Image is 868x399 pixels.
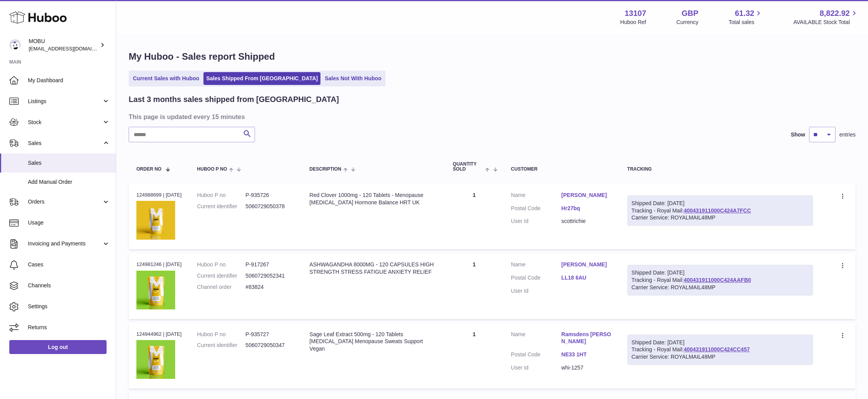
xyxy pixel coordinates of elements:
[28,98,102,105] span: Listings
[130,72,202,85] a: Current Sales with Huboo
[28,282,110,289] span: Channels
[453,162,484,172] span: Quantity Sold
[129,50,856,63] h1: My Huboo - Sales report Shipped
[677,19,699,26] div: Currency
[310,261,437,276] div: ASHWAGANDHA 8000MG - 120 CAPSULES HIGH STRENGTH STRESS FATIGUE ANXIETY RELIEF
[682,8,698,19] strong: GBP
[310,331,437,353] div: Sage Leaf Extract 500mg - 120 Tablets [MEDICAL_DATA] Menopause Sweats Support Vegan
[197,192,246,199] dt: Huboo P no
[246,342,294,349] dd: 5060729050347
[28,303,110,310] span: Settings
[203,72,320,85] a: Sales Shipped From [GEOGRAPHIC_DATA]
[197,283,246,291] dt: Channel order
[684,207,751,214] a: 400431911000C424A7FCC
[136,167,162,172] span: Order No
[728,19,763,26] span: Total sales
[511,287,561,295] dt: User Id
[627,195,813,226] div: Tracking - Royal Mail:
[561,261,612,268] a: [PERSON_NAME]
[28,77,110,84] span: My Dashboard
[632,269,809,276] div: Shipped Date: [DATE]
[728,8,763,26] a: 61.32 Total sales
[511,364,561,371] dt: User Id
[246,203,294,210] dd: 5060729050378
[511,192,561,201] dt: Name
[28,119,102,126] span: Stock
[9,340,107,354] a: Log out
[246,261,294,268] dd: P-917267
[684,277,751,283] a: 400431911000C424AAFB0
[561,192,612,199] a: [PERSON_NAME]
[625,8,646,19] strong: 13107
[28,140,102,147] span: Sales
[322,72,384,85] a: Sales Not With Huboo
[445,323,503,389] td: 1
[136,331,182,338] div: 124944962 | [DATE]
[632,339,809,346] div: Shipped Date: [DATE]
[29,38,98,52] div: MOBU
[793,8,859,26] a: 8,822.92 AVAILABLE Stock Total
[839,131,856,138] span: entries
[791,131,805,138] label: Show
[246,192,294,199] dd: P-935726
[28,324,110,331] span: Returns
[246,283,294,291] dd: #83824
[445,253,503,319] td: 1
[561,205,612,212] a: Hr27bq
[445,184,503,249] td: 1
[136,261,182,268] div: 124981246 | [DATE]
[136,340,175,379] img: $_57.PNG
[310,167,341,172] span: Description
[28,159,110,167] span: Sales
[561,351,612,358] a: NE33 1HT
[29,45,114,52] span: [EMAIL_ADDRESS][DOMAIN_NAME]
[511,274,561,283] dt: Postal Code
[511,261,561,270] dt: Name
[561,364,612,371] dd: whi-1257
[561,331,612,345] a: Ramsdens [PERSON_NAME]
[197,167,227,172] span: Huboo P no
[310,192,437,206] div: Red Clover 1000mg - 120 Tablets - Menopause [MEDICAL_DATA] Hormone Balance HRT UK
[561,274,612,282] a: LL18 6AU
[129,94,339,105] h2: Last 3 months sales shipped from [GEOGRAPHIC_DATA]
[246,272,294,280] dd: 5060729052341
[28,219,110,226] span: Usage
[246,331,294,338] dd: P-935727
[197,331,246,338] dt: Huboo P no
[28,198,102,206] span: Orders
[197,203,246,210] dt: Current identifier
[28,261,110,268] span: Cases
[511,218,561,225] dt: User Id
[620,19,646,26] div: Huboo Ref
[136,201,175,240] img: $_57.PNG
[684,346,749,352] a: 400431911000C424CC457
[511,351,561,360] dt: Postal Code
[197,261,246,268] dt: Huboo P no
[627,335,813,365] div: Tracking - Royal Mail:
[28,178,110,186] span: Add Manual Order
[627,265,813,295] div: Tracking - Royal Mail:
[511,205,561,214] dt: Postal Code
[511,167,612,172] div: Customer
[197,272,246,280] dt: Current identifier
[28,240,102,247] span: Invoicing and Payments
[632,214,809,221] div: Carrier Service: ROYALMAIL48MP
[511,331,561,347] dt: Name
[793,19,859,26] span: AVAILABLE Stock Total
[129,112,854,121] h3: This page is updated every 15 minutes
[632,284,809,291] div: Carrier Service: ROYALMAIL48MP
[632,353,809,361] div: Carrier Service: ROYALMAIL48MP
[632,200,809,207] div: Shipped Date: [DATE]
[136,271,175,309] img: $_57.PNG
[627,167,813,172] div: Tracking
[136,192,182,199] div: 124988699 | [DATE]
[9,39,21,51] img: mo@mobu.co.uk
[820,8,850,19] span: 8,822.92
[561,218,612,225] dd: scottrichie
[735,8,754,19] span: 61.32
[197,342,246,349] dt: Current identifier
